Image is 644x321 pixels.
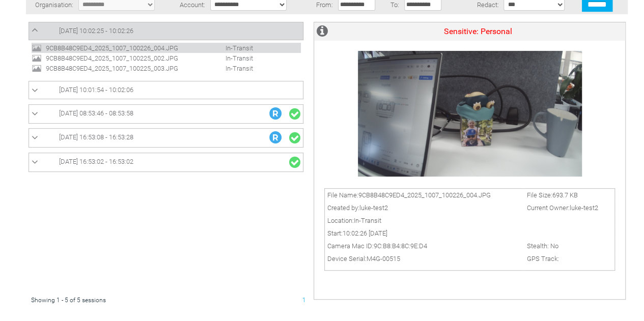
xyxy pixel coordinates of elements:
[526,242,548,250] span: Stealth:
[330,22,625,41] td: Sensitive: Personal
[524,201,614,214] td: Current Owner:
[325,240,524,252] td: Camera Mac ID:
[269,131,282,143] img: R_Indication.svg
[43,44,199,52] span: 9CB8B48C9ED4_2025_1007_100226_004.JPG
[524,189,614,202] td: File Size:
[325,189,524,202] td: File Name:
[524,252,614,265] td: GPS Track:
[32,43,42,53] img: image24.svg
[32,156,300,169] a: [DATE] 16:53:02 - 16:53:02
[32,43,258,51] a: 9CB8B48C9ED4_2025_1007_100226_004.JPG In-Transit
[200,44,258,52] span: In-Transit
[32,25,300,37] a: [DATE] 10:02:25 - 10:02:26
[32,64,258,71] a: 9CB8B48C9ED4_2025_1007_100225_003.JPG In-Transit
[43,54,199,62] span: 9CB8B48C9ED4_2025_1007_100225_002.JPG
[358,51,582,177] img: Default Image
[32,107,300,121] a: [DATE] 08:53:46 - 08:53:58
[343,229,387,237] span: 10:02:26 [DATE]
[374,242,427,250] span: 9C:B8:B4:8C:9E:D4
[325,252,524,265] td: Device Serial:
[59,109,133,117] span: [DATE] 08:53:46 - 08:53:58
[302,297,306,304] span: 1
[59,133,133,141] span: [DATE] 16:53:08 - 16:53:28
[367,255,400,262] span: M4G-00515
[32,53,42,63] img: image24.svg
[32,63,42,73] img: image24.svg
[200,54,258,62] span: In-Transit
[550,242,558,250] span: No
[32,84,300,96] a: [DATE] 10:01:54 - 10:02:06
[359,204,388,212] span: luke-test2
[43,65,199,72] span: 9CB8B48C9ED4_2025_1007_100225_003.JPG
[59,158,133,165] span: [DATE] 16:53:02 - 16:53:02
[59,86,133,94] span: [DATE] 10:01:54 - 10:02:06
[200,65,258,72] span: In-Transit
[59,27,133,35] span: [DATE] 10:02:25 - 10:02:26
[325,201,524,214] td: Created by:
[31,297,106,304] span: Showing 1 - 5 of 5 sessions
[325,214,524,227] td: Location:
[269,107,282,120] img: R_Indication.svg
[325,227,524,240] td: Start:
[552,191,577,199] span: 693.7 KB
[569,204,598,212] span: luke-test2
[358,191,491,199] span: 9CB8B48C9ED4_2025_1007_100226_004.JPG
[354,217,381,224] span: In-Transit
[32,53,258,61] a: 9CB8B48C9ED4_2025_1007_100225_002.JPG In-Transit
[32,131,300,144] a: [DATE] 16:53:08 - 16:53:28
